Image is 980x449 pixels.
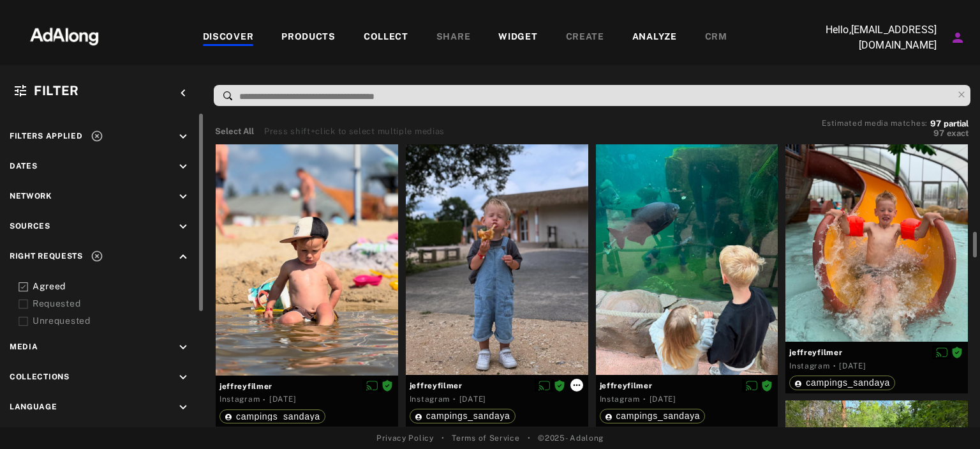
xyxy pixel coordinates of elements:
span: 97 [933,128,944,138]
span: Dates [10,162,38,171]
button: 97partial [930,121,969,127]
span: Language [10,402,57,411]
span: jeffreyfilmer [600,380,775,392]
div: ANALYZE [632,30,677,45]
i: keyboard_arrow_down [176,190,190,204]
button: Account settings [947,27,969,49]
span: • [442,432,445,444]
button: Disable diffusion on this media [535,379,554,392]
span: · [263,395,266,405]
span: Sources [10,222,50,231]
span: Media [10,342,38,351]
span: jeffreyfilmer [410,380,584,392]
button: Select All [215,125,254,138]
span: Filters applied [10,132,83,141]
img: 63233d7d88ed69de3c212112c67096b6.png [8,16,121,54]
iframe: Chat Widget [916,388,980,449]
i: keyboard_arrow_down [176,130,190,144]
button: Disable diffusion on this media [932,346,951,359]
i: keyboard_arrow_up [176,250,190,264]
span: Estimated media matches: [822,119,928,128]
div: CRM [705,30,727,45]
div: Instagram [600,393,640,405]
span: · [643,394,646,404]
i: keyboard_arrow_down [176,340,190,354]
i: keyboard_arrow_left [176,86,190,100]
div: Unrequested [33,314,195,328]
div: campings_sandaya [225,412,320,421]
button: Disable diffusion on this media [742,379,761,392]
span: Right Requests [10,252,83,261]
span: Collections [10,372,70,381]
div: SHARE [436,30,471,45]
span: Rights agreed [761,381,773,390]
div: PRODUCTS [281,30,336,45]
span: Filter [34,83,79,98]
div: campings_sandaya [794,378,890,387]
span: jeffreyfilmer [219,381,394,392]
div: Press shift+click to select multiple medias [264,125,445,138]
div: Instagram [789,360,829,372]
span: Rights agreed [554,381,565,390]
div: Widget de chat [916,388,980,449]
span: 97 [930,119,941,128]
span: · [453,394,456,404]
div: Requested [33,297,195,310]
span: · [833,361,836,371]
span: © 2025 - Adalong [538,432,604,444]
button: Disable diffusion on this media [362,379,382,393]
a: Privacy Policy [376,432,434,444]
span: • [528,432,531,444]
i: keyboard_arrow_down [176,400,190,415]
div: CREATE [566,30,604,45]
time: 2025-07-27T11:36:05.000Z [650,395,676,404]
span: campings_sandaya [426,411,510,421]
span: jeffreyfilmer [789,347,964,358]
time: 2025-07-27T11:36:05.000Z [269,395,296,404]
div: Agreed [33,280,195,293]
button: 97exact [822,127,969,140]
span: Rights agreed [951,347,963,356]
div: Instagram [219,393,260,405]
p: Hello, [EMAIL_ADDRESS][DOMAIN_NAME] [809,22,937,53]
div: DISCOVER [203,30,254,45]
span: campings_sandaya [806,377,890,388]
a: Terms of Service [452,432,519,444]
div: campings_sandaya [415,411,510,420]
div: COLLECT [364,30,408,45]
time: 2025-07-27T11:36:05.000Z [459,395,486,404]
i: keyboard_arrow_down [176,370,190,384]
span: campings_sandaya [236,411,320,422]
span: campings_sandaya [616,411,701,421]
span: Rights agreed [382,381,393,390]
i: keyboard_arrow_down [176,220,190,234]
div: WIDGET [498,30,537,45]
span: Network [10,192,52,201]
time: 2025-07-27T11:36:05.000Z [839,361,866,370]
div: Instagram [410,393,450,405]
i: keyboard_arrow_down [176,160,190,174]
div: campings_sandaya [605,411,701,420]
